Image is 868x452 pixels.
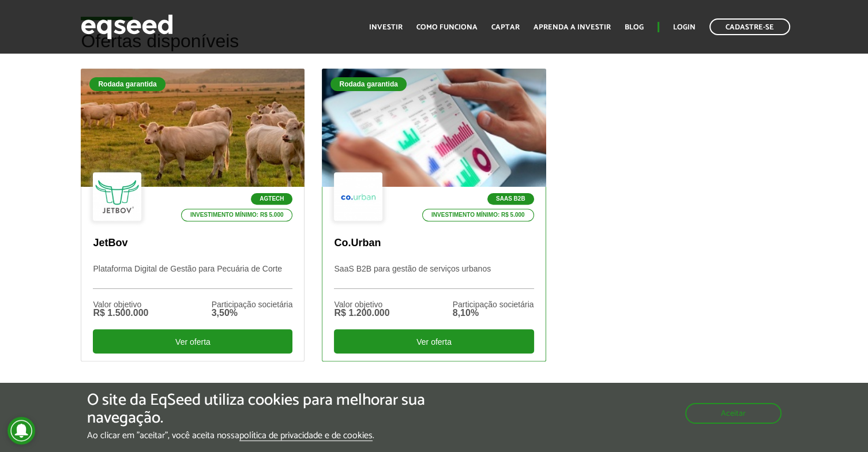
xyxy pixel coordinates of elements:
a: Rodada garantida Agtech Investimento mínimo: R$ 5.000 JetBov Plataforma Digital de Gestão para Pe... [81,69,305,361]
p: Investimento mínimo: R$ 5.000 [422,209,534,221]
div: Participação societária [212,300,293,308]
h5: O site da EqSeed utiliza cookies para melhorar sua navegação. [87,391,503,427]
p: Plataforma Digital de Gestão para Pecuária de Corte [93,264,292,289]
div: Rodada garantida [330,77,406,91]
div: Participação societária [453,300,534,308]
a: Rodada garantida SaaS B2B Investimento mínimo: R$ 5.000 Co.Urban SaaS B2B para gestão de serviços... [322,69,546,361]
img: EqSeed [81,12,173,42]
div: R$ 1.500.000 [93,308,148,318]
a: política de privacidade e de cookies [239,431,373,441]
div: Valor objetivo [334,300,389,308]
a: Cadastre-se [709,18,790,35]
p: JetBov [93,237,292,250]
p: Ao clicar em "aceitar", você aceita nossa . [87,430,503,441]
div: 8,10% [453,308,534,318]
a: Blog [625,24,644,31]
p: SaaS B2B para gestão de serviços urbanos [334,264,533,289]
a: Login [673,24,696,31]
div: R$ 1.200.000 [334,308,389,318]
div: Ver oferta [334,329,533,353]
div: Ver oferta [93,329,292,353]
p: Agtech [251,193,292,205]
a: Investir [369,24,403,31]
a: Captar [491,24,520,31]
div: Rodada garantida [89,77,165,91]
div: Valor objetivo [93,300,148,308]
p: Co.Urban [334,237,533,250]
p: Investimento mínimo: R$ 5.000 [181,209,293,221]
p: SaaS B2B [487,193,534,205]
a: Aprenda a investir [533,24,611,31]
a: Como funciona [416,24,478,31]
div: 3,50% [212,308,293,318]
button: Aceitar [685,403,781,424]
